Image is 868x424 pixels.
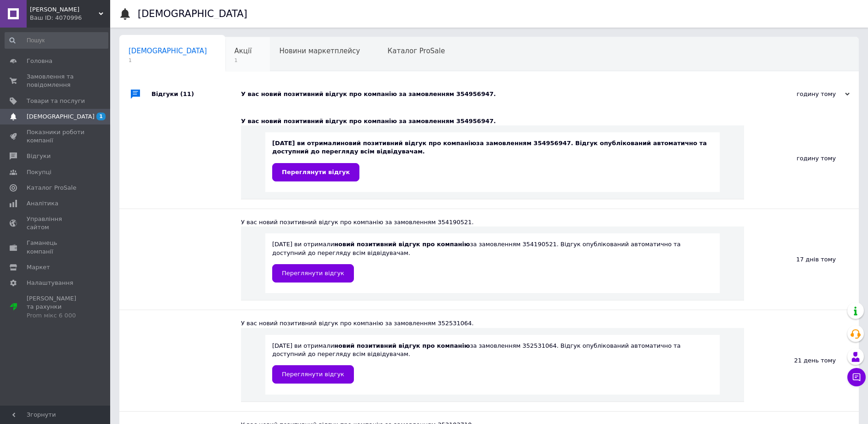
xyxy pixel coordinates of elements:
[341,140,476,147] b: новий позитивний відгук про компанію
[129,57,207,64] span: 1
[5,32,108,49] input: Пошук
[282,270,344,277] span: Переглянути відгук
[27,57,52,65] span: Головна
[151,80,241,108] div: Відгуки
[334,342,470,349] b: новий позитивний відгук про компанію
[235,47,252,55] span: Акції
[27,311,85,320] div: Prom мікс 6 000
[279,47,360,55] span: Новини маркетплейсу
[30,14,110,22] div: Ваш ID: 4070996
[129,47,207,55] span: [DEMOGRAPHIC_DATA]
[272,163,359,181] a: Переглянути відгук
[272,365,354,384] a: Переглянути відгук
[96,113,106,120] span: 1
[241,218,744,226] div: У вас новий позитивний відгук про компанію за замовленням 354190521.
[27,73,85,89] span: Замовлення та повідомлення
[334,241,470,248] b: новий позитивний відгук про компанію
[235,57,252,64] span: 1
[27,97,85,105] span: Товари та послуги
[27,152,50,160] span: Відгуки
[27,294,85,320] span: [PERSON_NAME] та рахунки
[241,117,744,125] div: У вас новий позитивний відгук про компанію за замовленням 354956947.
[272,264,354,283] a: Переглянути відгук
[241,90,758,98] div: У вас новий позитивний відгук про компанію за замовленням 354956947.
[138,8,247,19] h1: [DEMOGRAPHIC_DATA]
[272,342,713,384] div: [DATE] ви отримали за замовленням 352531064. Відгук опублікований автоматично та доступний до пер...
[27,215,85,232] span: Управління сайтом
[758,90,850,98] div: годину тому
[744,108,859,209] div: годину тому
[180,90,194,97] span: (11)
[744,209,859,310] div: 17 днів тому
[272,240,713,282] div: [DATE] ви отримали за замовленням 354190521. Відгук опублікований автоматично та доступний до пер...
[387,47,445,55] span: Каталог ProSale
[27,184,76,192] span: Каталог ProSale
[27,199,58,208] span: Аналітика
[30,6,99,14] span: Ламантин
[847,368,866,386] button: Чат з покупцем
[241,319,744,328] div: У вас новий позитивний відгук про компанію за замовленням 352531064.
[27,239,85,255] span: Гаманець компанії
[27,113,95,121] span: [DEMOGRAPHIC_DATA]
[272,139,713,181] div: [DATE] ви отримали за замовленням 354956947. Відгук опублікований автоматично та доступний до пер...
[282,371,344,378] span: Переглянути відгук
[27,128,85,145] span: Показники роботи компанії
[27,168,51,176] span: Покупці
[27,279,73,287] span: Налаштування
[282,169,350,175] span: Переглянути відгук
[27,263,50,271] span: Маркет
[744,310,859,411] div: 21 день тому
